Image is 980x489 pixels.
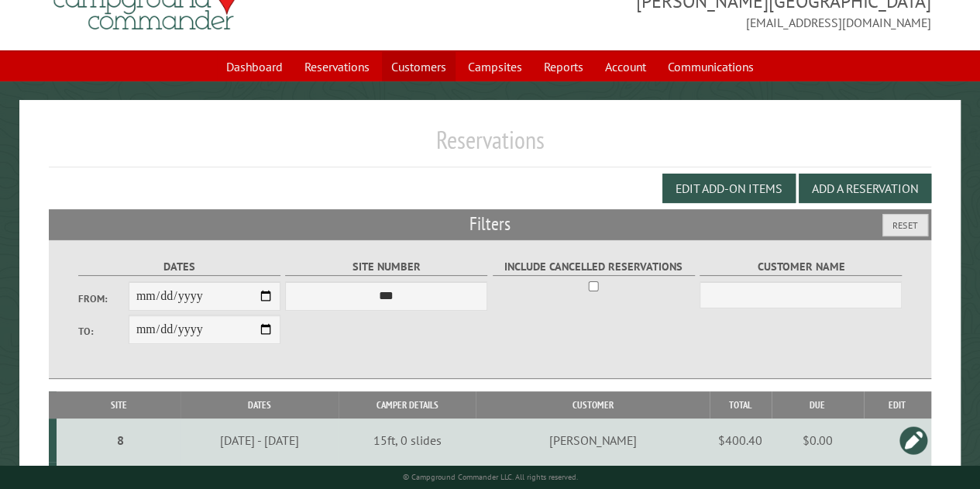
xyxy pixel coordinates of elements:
td: 15ft, 0 slides [339,418,476,462]
th: Site [57,391,181,418]
label: Site Number [285,258,487,276]
a: Campsites [459,52,531,81]
a: Reservations [295,52,379,81]
a: Dashboard [217,52,292,81]
small: © Campground Commander LLC. All rights reserved. [402,472,577,482]
button: Edit Add-on Items [662,174,796,203]
a: Communications [658,52,763,81]
th: Edit [864,391,931,418]
th: Total [710,391,772,418]
label: Dates [78,258,280,276]
div: 8 [63,432,178,448]
a: Customers [382,52,456,81]
td: $0.00 [772,418,864,462]
a: Account [596,52,655,81]
td: [PERSON_NAME] [476,418,709,462]
th: Camper Details [339,391,476,418]
div: [DATE] - [DATE] [183,432,335,448]
label: From: [78,291,129,306]
a: Reports [535,52,593,81]
label: To: [78,324,129,339]
h1: Reservations [49,125,931,167]
th: Due [772,391,864,418]
label: Include Cancelled Reservations [493,258,695,276]
th: Customer [476,391,709,418]
button: Add a Reservation [799,174,931,203]
td: $400.40 [710,418,772,462]
label: Customer Name [700,258,902,276]
button: Reset [882,214,928,236]
th: Dates [181,391,339,418]
h2: Filters [49,209,931,239]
